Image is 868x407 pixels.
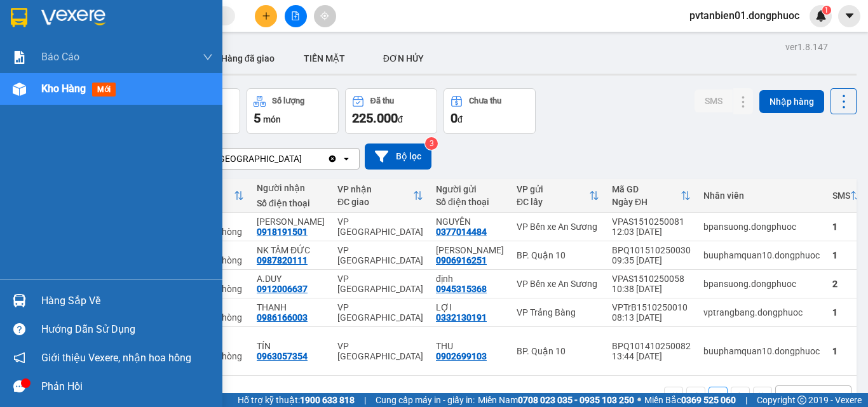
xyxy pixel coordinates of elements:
div: 0963057354 [257,351,308,361]
div: 13:44 [DATE] [612,351,691,361]
div: ĐC lấy [517,197,589,207]
span: caret-down [844,10,855,22]
button: SMS [695,90,733,112]
div: 08:13 [DATE] [612,312,691,323]
div: MAI HÂN [436,245,504,255]
div: VP gửi [517,184,589,194]
th: Toggle SortBy [510,179,606,213]
img: warehouse-icon [13,294,26,307]
div: 0945315368 [436,284,487,294]
div: LỢI [436,302,504,312]
div: 2 [832,279,860,289]
div: Mã GD [612,184,681,194]
button: Đã thu225.000đ [345,88,437,134]
div: VP [GEOGRAPHIC_DATA] [337,245,423,265]
sup: 1 [822,6,831,15]
div: ver 1.8.147 [785,40,828,54]
div: 0377014484 [436,227,487,237]
div: A.DUY [257,274,325,284]
div: THANH [257,302,325,312]
div: định [436,274,504,284]
div: VP [GEOGRAPHIC_DATA] [337,217,423,237]
span: Báo cáo [41,49,79,65]
div: VPTrB1510250010 [612,302,691,312]
button: Nhập hàng [759,90,824,113]
div: 1 [832,307,860,317]
div: ĐC giao [337,197,413,207]
div: Người nhận [257,183,325,193]
span: question-circle [13,323,25,335]
span: pvtanbien01.dongphuoc [679,8,810,23]
span: file-add [291,11,300,20]
span: 225.000 [352,110,398,126]
div: Phản hồi [41,377,213,396]
div: Đã thu [370,97,394,105]
div: VP [GEOGRAPHIC_DATA] [203,152,302,165]
span: đ [458,114,463,124]
div: 09:35 [DATE] [612,255,691,265]
span: Miền Bắc [644,393,736,407]
div: Số điện thoại [257,198,325,208]
div: BP. Quận 10 [517,250,599,260]
div: Số điện thoại [436,197,504,207]
div: 0902699103 [436,351,487,361]
div: vptrangbang.dongphuoc [703,307,820,317]
img: solution-icon [13,51,26,64]
div: NK TÂM ĐỨC [257,245,325,255]
img: warehouse-icon [13,83,26,96]
svg: open [833,391,843,401]
div: VP Trảng Bàng [517,307,599,317]
span: Kho hàng [41,83,86,95]
div: VP Bến xe An Sương [517,279,599,289]
div: THU [436,341,504,351]
span: copyright [797,396,806,404]
span: Cung cấp máy in - giấy in: [376,393,475,407]
div: NGỌC ANH [257,217,325,227]
div: Ngày ĐH [612,197,681,207]
div: 1 [832,222,860,232]
div: buuphamquan10.dongphuoc [703,346,820,356]
div: VPAS1510250058 [612,274,691,284]
strong: 1900 633 818 [300,395,355,405]
span: | [745,393,747,407]
div: BP. Quận 10 [517,346,599,356]
th: Toggle SortBy [606,179,697,213]
div: Người gửi [436,184,504,194]
button: Số lượng5món [247,88,339,134]
div: VP [GEOGRAPHIC_DATA] [337,274,423,294]
div: bpansuong.dongphuoc [703,222,820,232]
div: 1 [832,250,860,260]
div: 1 [832,346,860,356]
div: 0906916251 [436,255,487,265]
div: Chưa thu [469,97,501,105]
span: plus [262,11,271,20]
div: VP Bến xe An Sương [517,222,599,232]
svg: open [341,154,351,164]
strong: 0708 023 035 - 0935 103 250 [518,395,634,405]
span: 5 [254,110,261,126]
sup: 3 [425,137,438,150]
span: 0 [451,110,458,126]
button: caret-down [838,5,860,27]
svg: Clear value [327,154,337,164]
span: Miền Nam [478,393,634,407]
span: ⚪️ [637,397,641,403]
div: SMS [832,190,850,201]
span: notification [13,352,25,364]
button: aim [314,5,336,27]
div: 0986166003 [257,312,308,323]
th: Toggle SortBy [331,179,430,213]
div: bpansuong.dongphuoc [703,279,820,289]
button: Chưa thu0đ [444,88,536,134]
div: VP [GEOGRAPHIC_DATA] [337,341,423,361]
div: VP nhận [337,184,413,194]
input: Selected VP Tân Biên. [303,152,304,165]
div: VP [GEOGRAPHIC_DATA] [337,302,423,323]
span: TIỀN MẶT [304,53,345,63]
button: Hàng đã giao [211,43,285,74]
div: 12:03 [DATE] [612,227,691,237]
div: Số lượng [272,97,304,105]
span: down [203,52,213,62]
span: mới [92,83,116,97]
span: Giới thiệu Vexere, nhận hoa hồng [41,350,191,366]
